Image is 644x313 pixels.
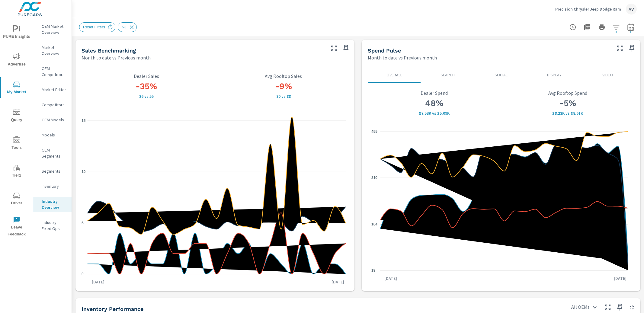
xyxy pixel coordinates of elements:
[371,176,377,180] text: 310
[82,272,84,276] text: 0
[219,94,348,99] p: 80 vs 88
[42,87,67,93] p: Market Editor
[2,136,31,151] span: Tools
[82,81,211,91] h3: -35%
[603,302,613,312] button: Make Fullscreen
[42,44,67,56] p: Market Overview
[219,81,348,91] h3: -9%
[581,21,593,33] button: "Export Report to PDF"
[42,183,67,189] p: Inventory
[2,109,31,123] span: Query
[42,147,67,159] p: OEM Segments
[33,22,72,37] div: OEM Market Overview
[33,115,72,124] div: OEM Models
[368,47,401,54] h5: Spend Pulse
[42,65,67,78] p: OEM Competitors
[42,23,67,35] p: OEM Market Overview
[626,4,637,14] div: AV
[371,98,498,108] h3: 48%
[371,90,498,96] p: Dealer Spend
[33,218,72,233] div: Industry Fixed Ops
[586,72,630,78] p: Video
[610,275,631,281] p: [DATE]
[79,25,109,29] span: Reset Filters
[219,73,348,79] p: Avg Rooftop Sales
[33,130,72,139] div: Models
[627,43,637,53] span: Save this to your personalized report
[596,21,608,33] button: Print Report
[42,102,67,108] p: Competitors
[33,167,72,176] div: Segments
[82,54,151,61] p: Month to date vs Previous month
[82,170,86,174] text: 10
[79,22,115,32] div: Reset Filters
[2,53,31,68] span: Advertise
[82,73,211,79] p: Dealer Sales
[118,22,137,32] div: NJ
[42,198,67,210] p: Industry Overview
[371,268,376,273] text: 19
[82,119,86,123] text: 15
[505,98,631,108] h3: -5%
[2,216,31,238] span: Leave Feedback
[33,197,72,212] div: Industry Overview
[615,302,625,312] span: Save this to your personalized report
[555,6,621,12] p: Precision Chrysler Jeep Dodge Ram
[82,306,143,312] h5: Inventory Performance
[33,145,72,161] div: OEM Segments
[42,117,67,123] p: OEM Models
[329,43,339,53] button: Make Fullscreen
[2,192,31,207] span: Driver
[2,81,31,96] span: My Market
[327,279,348,285] p: [DATE]
[371,111,498,116] p: $7,529 vs $5,089
[82,94,211,99] p: 36 vs 55
[82,47,136,54] h5: Sales Benchmarking
[42,219,67,232] p: Industry Fixed Ops
[380,275,401,281] p: [DATE]
[82,221,84,225] text: 5
[2,25,31,40] span: PURE Insights
[373,72,416,78] p: Overall
[533,72,576,78] p: Display
[42,132,67,138] p: Models
[33,100,72,109] div: Competitors
[368,54,437,61] p: Month to date vs Previous month
[33,43,72,58] div: Market Overview
[568,302,601,312] div: All OEMs
[505,111,631,116] p: $8,226 vs $8,615
[118,25,130,29] span: NJ
[610,21,622,33] button: Apply Filters
[33,85,72,94] div: Market Editor
[371,222,377,226] text: 164
[627,302,637,312] button: Minimize Widget
[0,18,33,240] div: nav menu
[341,43,351,53] span: Save this to your personalized report
[625,21,637,33] button: Select Date Range
[426,72,469,78] p: Search
[2,164,31,179] span: Tier2
[88,279,109,285] p: [DATE]
[615,43,625,53] button: Make Fullscreen
[33,182,72,191] div: Inventory
[42,168,67,174] p: Segments
[479,72,523,78] p: Social
[505,90,631,96] p: Avg Rooftop Spend
[371,129,377,134] text: 455
[33,64,72,79] div: OEM Competitors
